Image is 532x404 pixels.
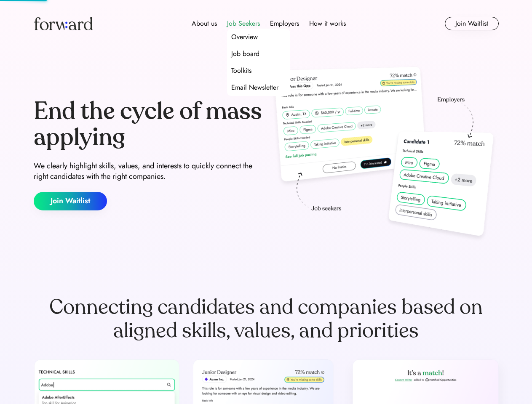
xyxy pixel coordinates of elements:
[34,98,263,150] div: End the cycle of mass applying
[270,19,299,29] div: Employers
[34,17,93,30] img: Forward logo
[309,19,346,29] div: How it works
[192,19,217,29] div: About us
[231,82,278,93] div: Email Newsletter
[231,32,258,42] div: Overview
[445,17,499,30] button: Join Waitlist
[34,161,263,182] div: We clearly highlight skills, values, and interests to quickly connect the right candidates with t...
[34,295,499,343] div: Connecting candidates and companies based on aligned skills, values, and priorities
[231,66,251,76] div: Toolkits
[34,192,107,210] button: Join Waitlist
[231,49,259,59] div: Job board
[227,19,260,29] div: Job Seekers
[270,64,499,245] img: hero-image.png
